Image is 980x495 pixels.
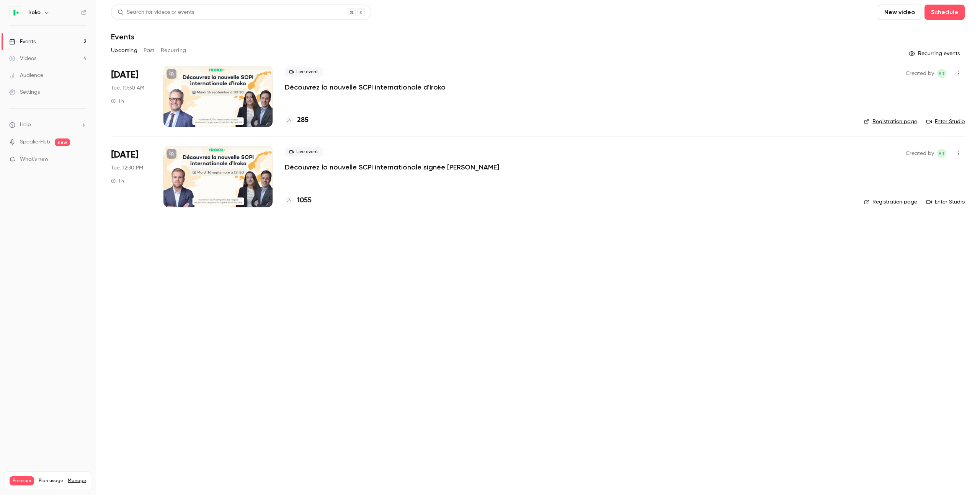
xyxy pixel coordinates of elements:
div: Videos [9,55,36,62]
a: Découvrez la nouvelle SCPI internationale d'Iroko [285,83,446,92]
div: Settings [9,88,40,96]
iframe: Noticeable Trigger [77,156,87,163]
li: help-dropdown-opener [9,121,87,129]
div: Sep 16 Tue, 10:30 AM (Europe/Paris) [111,66,151,127]
h4: 1055 [297,195,312,206]
a: 1055 [285,195,312,206]
span: Created by [906,149,934,158]
span: RT [939,69,945,78]
span: [DATE] [111,69,138,81]
button: Schedule [924,5,965,20]
a: Enter Studio [926,198,965,206]
div: Events [9,38,36,46]
div: Audience [9,72,43,79]
span: What's new [20,155,49,163]
a: Registration page [864,198,917,206]
span: Help [20,121,31,129]
button: Recurring events [905,47,965,60]
button: Recurring [161,44,186,57]
div: Search for videos or events [118,8,194,16]
span: Roxane Tranchard [937,149,946,158]
a: 285 [285,115,309,125]
span: RT [939,149,945,158]
a: Découvrez la nouvelle SCPI internationale signée [PERSON_NAME] [285,163,499,172]
button: Upcoming [111,44,137,57]
div: Sep 16 Tue, 12:30 PM (Europe/Paris) [111,146,151,207]
img: Iroko [10,7,22,19]
span: Live event [285,67,323,77]
span: Tue, 10:30 AM [111,84,144,92]
button: New video [878,5,921,20]
h4: 285 [297,115,309,125]
h1: Events [111,32,134,41]
span: Live event [285,147,323,156]
span: Plan usage [39,478,63,484]
button: Past [144,44,155,57]
a: Registration page [864,118,917,125]
a: SpeakerHub [20,138,50,146]
a: Enter Studio [926,118,965,125]
span: Roxane Tranchard [937,69,946,78]
div: 1 h [111,178,124,184]
span: Tue, 12:30 PM [111,164,143,172]
h6: Iroko [28,9,41,16]
span: [DATE] [111,149,138,161]
a: Manage [68,478,86,484]
div: 1 h [111,98,124,104]
span: Premium [10,476,34,485]
span: new [55,138,70,146]
span: Created by [906,69,934,78]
